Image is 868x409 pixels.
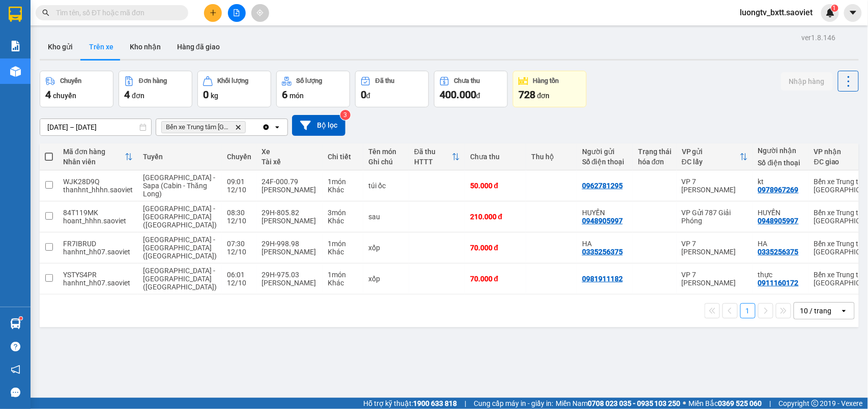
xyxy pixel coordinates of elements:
[45,89,51,101] span: 4
[849,8,858,17] span: caret-down
[682,209,748,225] div: VP Gửi 787 Giải Phóng
[361,89,366,101] span: 0
[758,240,804,248] div: HA
[366,92,370,100] span: đ
[454,77,480,84] div: Chưa thu
[262,279,317,287] div: [PERSON_NAME]
[682,158,740,166] div: ĐC lấy
[409,143,465,170] th: Toggle SortBy
[328,209,358,217] div: 3 món
[203,89,209,101] span: 0
[758,209,804,217] div: HUYỀN
[375,77,394,84] div: Đã thu
[582,240,628,248] div: HA
[758,217,799,225] div: 0948905997
[328,217,358,225] div: Khác
[588,399,681,407] strong: 0708 023 035 - 0935 103 250
[582,248,623,256] div: 0335256375
[227,240,251,248] div: 07:30
[169,35,228,59] button: Hàng đã giao
[758,186,799,194] div: 0978967269
[582,275,623,283] div: 0981911182
[10,41,21,51] img: solution-icon
[63,148,125,156] div: Mã đơn hàng
[434,71,508,107] button: Chưa thu400.000đ
[533,77,559,84] div: Hàng tồn
[368,213,404,221] div: sau
[831,5,838,12] sup: 1
[63,248,133,256] div: hanhnt_hh07.saoviet
[124,89,130,101] span: 4
[63,178,133,186] div: WJK28D9Q
[368,182,404,190] div: túi ốc
[368,148,404,156] div: Tên món
[227,279,251,287] div: 12/10
[465,398,466,409] span: |
[227,271,251,279] div: 06:01
[368,275,404,283] div: xốp
[513,71,587,107] button: Hàng tồn728đơn
[758,159,804,167] div: Số điện thoại
[470,153,521,161] div: Chưa thu
[218,77,249,84] div: Khối lượng
[11,365,20,374] span: notification
[19,317,22,320] sup: 1
[262,178,317,186] div: 24F-000.79
[292,115,345,136] button: Bộ lọc
[833,5,836,12] span: 1
[235,124,241,130] svg: Delete
[143,236,217,260] span: [GEOGRAPHIC_DATA] - [GEOGRAPHIC_DATA] ([GEOGRAPHIC_DATA])
[781,72,833,91] button: Nhập hàng
[328,240,358,248] div: 1 món
[63,240,133,248] div: FR7IBRUD
[122,35,169,59] button: Kho nhận
[413,399,457,407] strong: 1900 633 818
[204,4,222,22] button: plus
[227,217,251,225] div: 12/10
[470,244,521,252] div: 70.000 đ
[682,271,748,287] div: VP 7 [PERSON_NAME]
[732,6,821,19] span: luongtv_bxtt.saoviet
[758,271,804,279] div: thực
[638,148,672,156] div: Trạng thái
[440,89,476,101] span: 400.000
[210,9,217,16] span: plus
[363,398,457,409] span: Hỗ trợ kỹ thuật:
[227,186,251,194] div: 12/10
[474,398,553,409] span: Cung cấp máy in - giấy in:
[328,271,358,279] div: 1 món
[638,158,672,166] div: hóa đơn
[582,209,628,217] div: HUYỀN
[228,4,246,22] button: file-add
[63,271,133,279] div: YSTYS4PR
[262,148,317,156] div: Xe
[81,35,122,59] button: Trên xe
[414,158,452,166] div: HTTT
[718,399,762,407] strong: 0369 525 060
[63,217,133,225] div: hoant_hhhn.saoviet
[689,398,762,409] span: Miền Bắc
[227,178,251,186] div: 09:01
[139,77,167,84] div: Đơn hàng
[58,143,138,170] th: Toggle SortBy
[60,77,81,84] div: Chuyến
[840,307,848,315] svg: open
[758,248,799,256] div: 0335256375
[262,186,317,194] div: [PERSON_NAME]
[844,4,862,22] button: caret-down
[556,398,681,409] span: Miền Nam
[470,275,521,283] div: 70.000 đ
[11,342,20,352] span: question-circle
[368,158,404,166] div: Ghi chú
[682,148,740,156] div: VP gửi
[682,178,748,194] div: VP 7 [PERSON_NAME]
[531,153,572,161] div: Thu hộ
[197,71,271,107] button: Khối lượng0kg
[262,123,270,131] svg: Clear all
[227,209,251,217] div: 08:30
[262,271,317,279] div: 29H-975.03
[251,4,269,22] button: aim
[53,92,76,100] span: chuyến
[143,153,217,161] div: Tuyến
[582,158,628,166] div: Số điện thoại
